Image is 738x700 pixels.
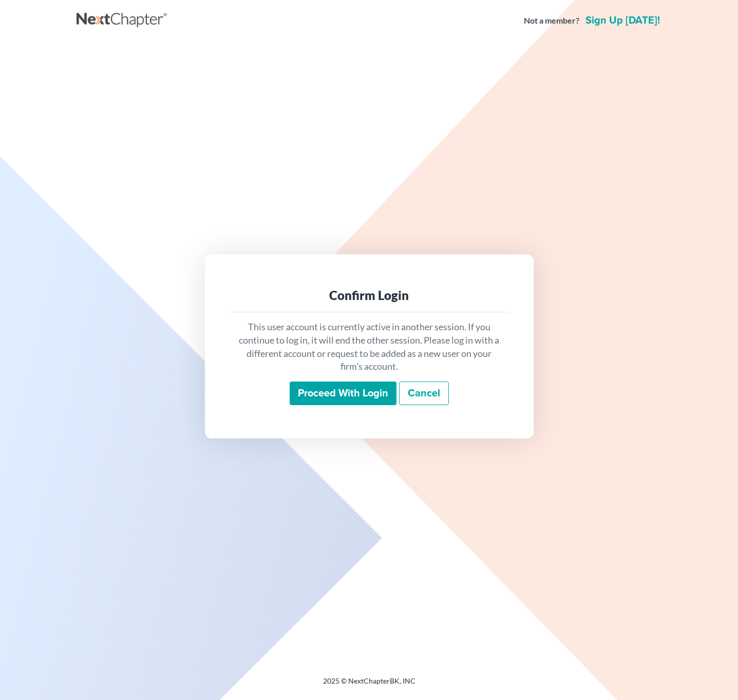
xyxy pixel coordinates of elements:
div: Confirm Login [238,287,501,304]
div: 2025 © NextChapterBK, INC [77,676,662,694]
p: This user account is currently active in another session. If you continue to log in, it will end ... [238,321,501,373]
a: Cancel [399,382,449,405]
strong: Not a member? [524,15,579,27]
a: Sign up [DATE]! [583,15,662,26]
input: Proceed with login [290,382,396,405]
